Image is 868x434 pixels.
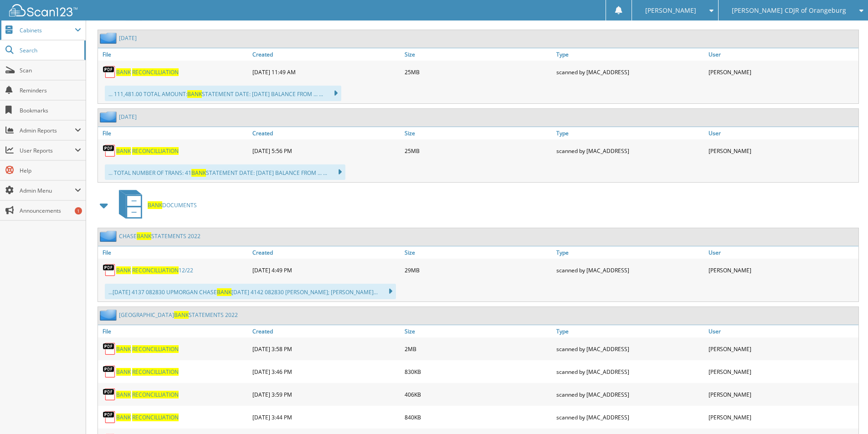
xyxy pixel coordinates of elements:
div: 840KB [402,408,555,426]
span: BANK [116,68,131,76]
img: PDF.png [103,410,116,424]
span: BANK [187,90,202,98]
span: Search [20,46,80,54]
div: [DATE] 5:56 PM [250,142,402,160]
div: 29MB [402,261,555,279]
div: scanned by [MAC_ADDRESS] [554,261,706,279]
img: PDF.png [103,263,116,277]
img: folder2.png [100,111,119,123]
a: Type [554,48,706,61]
span: [PERSON_NAME] [645,8,696,13]
a: CHASEBANKSTATEMENTS 2022 [119,232,200,240]
a: [DATE] [119,34,137,42]
a: File [98,48,250,61]
img: PDF.png [103,342,116,356]
a: User [706,127,858,139]
a: Created [250,127,402,139]
img: PDF.png [103,388,116,401]
span: BANK [148,201,162,209]
div: 2MB [402,340,555,358]
div: [PERSON_NAME] [706,385,858,403]
span: RECONCILLIATION [132,68,179,76]
div: scanned by [MAC_ADDRESS] [554,363,706,381]
a: BANKDOCUMENTS [113,187,197,223]
span: Admin Reports [20,127,75,134]
div: [PERSON_NAME] [706,63,858,81]
span: RECONCILLIATION [132,147,179,155]
a: BANK RECONCILLIATION12/22 [116,266,193,274]
span: [PERSON_NAME] CDJR of Orangeburg [732,8,846,13]
a: Size [402,246,555,259]
span: RECONCILLIATION [132,345,179,353]
a: BANK RECONCILLIATION [116,345,179,353]
a: [DATE] [119,113,137,121]
img: PDF.png [103,365,116,378]
span: DOCUMENTS [148,201,197,209]
a: BANK RECONCILLIATION [116,414,179,421]
a: Type [554,127,706,139]
div: [PERSON_NAME] [706,261,858,279]
span: BANK [116,266,131,274]
div: ... 111,481.00 TOTAL AMOUNT: STATEMENT DATE: [DATE] BALANCE FROM ... ... [105,86,341,101]
div: scanned by [MAC_ADDRESS] [554,408,706,426]
span: BANK [191,169,206,177]
span: Scan [20,66,81,74]
span: Admin Menu [20,187,75,194]
span: User Reports [20,147,75,154]
img: scan123-logo-white.svg [9,4,77,16]
div: [DATE] 11:49 AM [250,63,402,81]
span: Bookmarks [20,107,81,114]
div: [PERSON_NAME] [706,142,858,160]
span: RECONCILLIATION [132,414,179,421]
a: BANK RECONCILLIATION [116,391,179,398]
div: ... TOTAL NUMBER OF TRANS: 41 STATEMENT DATE: [DATE] BALANCE FROM ... ... [105,164,345,180]
a: User [706,325,858,337]
a: Created [250,325,402,337]
div: scanned by [MAC_ADDRESS] [554,385,706,403]
div: scanned by [MAC_ADDRESS] [554,63,706,81]
img: folder2.png [100,309,119,321]
a: User [706,246,858,259]
span: BANK [116,414,131,421]
a: Type [554,325,706,337]
a: Created [250,48,402,61]
div: 25MB [402,142,555,160]
a: BANK RECONCILLIATION [116,147,179,155]
span: BANK [116,345,131,353]
a: File [98,325,250,337]
div: [DATE] 3:46 PM [250,363,402,381]
img: folder2.png [100,230,119,242]
div: [DATE] 3:44 PM [250,408,402,426]
span: BANK [116,391,131,398]
span: RECONCILLIATION [132,368,179,376]
a: Size [402,48,555,61]
div: 406KB [402,385,555,403]
span: BANK [116,147,131,155]
span: RECONCILLIATION [132,266,179,274]
div: ...[DATE] 4137 082830 UPMORGAN CHASE [DATE] 4142 082830 [PERSON_NAME]; [PERSON_NAME]... [105,284,396,299]
div: [PERSON_NAME] [706,340,858,358]
div: [DATE] 3:59 PM [250,385,402,403]
div: 830KB [402,363,555,381]
div: [PERSON_NAME] [706,408,858,426]
img: PDF.png [103,144,116,158]
img: PDF.png [103,65,116,79]
div: scanned by [MAC_ADDRESS] [554,340,706,358]
span: Announcements [20,207,81,214]
span: Help [20,167,81,174]
span: BANK [174,311,189,319]
span: Reminders [20,87,81,94]
span: BANK [137,232,151,240]
a: File [98,127,250,139]
a: [GEOGRAPHIC_DATA]BANKSTATEMENTS 2022 [119,311,238,319]
span: RECONCILLIATION [132,391,179,398]
div: [PERSON_NAME] [706,363,858,381]
div: 25MB [402,63,555,81]
span: BANK [116,368,131,376]
a: Size [402,127,555,139]
a: File [98,246,250,259]
a: Created [250,246,402,259]
a: User [706,48,858,61]
a: BANK RECONCILLIATION [116,368,179,376]
span: BANK [217,288,231,296]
